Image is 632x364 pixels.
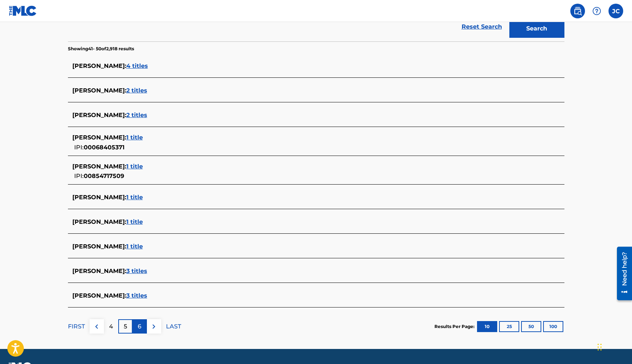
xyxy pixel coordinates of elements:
[126,292,147,299] span: 3 titles
[68,322,85,331] p: FIRST
[72,163,126,170] span: [PERSON_NAME] :
[72,292,126,299] span: [PERSON_NAME] :
[72,243,126,250] span: [PERSON_NAME] :
[499,321,519,332] button: 25
[458,19,506,35] a: Reset Search
[92,322,101,331] img: left
[126,62,148,69] span: 4 titles
[126,267,147,274] span: 3 titles
[124,322,127,331] p: 5
[84,144,124,151] span: 00068405371
[595,329,632,364] iframe: Chat Widget
[109,322,113,331] p: 4
[592,7,601,15] img: help
[72,194,126,201] span: [PERSON_NAME] :
[611,244,632,303] iframe: Resource Center
[72,62,126,69] span: [PERSON_NAME] :
[138,322,141,331] p: 6
[149,322,158,331] img: right
[434,323,476,330] p: Results Per Page:
[126,194,143,201] span: 1 title
[521,321,541,332] button: 50
[608,4,623,18] div: User Menu
[74,172,84,179] span: IPI:
[597,336,602,358] div: Drag
[9,6,37,16] img: MLC Logo
[477,321,497,332] button: 10
[84,172,124,179] span: 00854717509
[72,267,126,274] span: [PERSON_NAME] :
[74,144,84,151] span: IPI:
[126,218,143,225] span: 1 title
[509,19,564,38] button: Search
[68,45,134,52] p: Showing 41 - 50 of 2,918 results
[126,87,147,94] span: 2 titles
[126,163,143,170] span: 1 title
[126,243,143,250] span: 1 title
[72,134,126,141] span: [PERSON_NAME] :
[589,4,604,18] div: Help
[573,7,582,15] img: search
[72,218,126,225] span: [PERSON_NAME] :
[166,322,181,331] p: LAST
[543,321,563,332] button: 100
[72,112,126,119] span: [PERSON_NAME] :
[570,4,585,18] a: Public Search
[126,112,147,119] span: 2 titles
[72,87,126,94] span: [PERSON_NAME] :
[126,134,143,141] span: 1 title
